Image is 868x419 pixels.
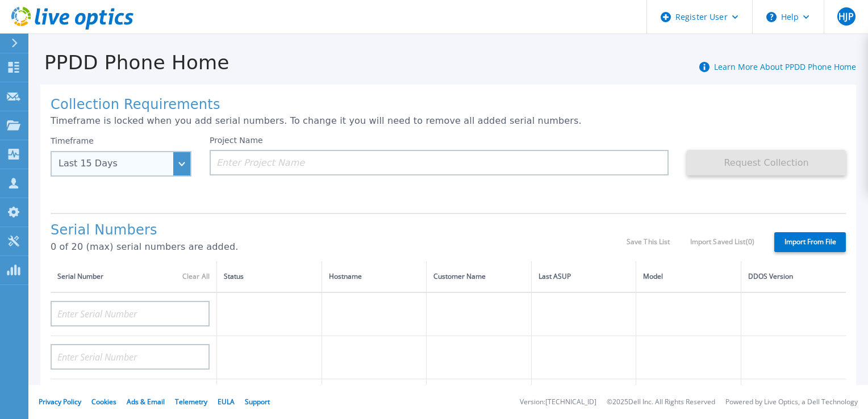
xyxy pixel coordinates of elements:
[51,116,846,126] p: Timeframe is locked when you add serial numbers. To change it you will need to remove all added s...
[59,158,171,169] div: Last 15 Days
[520,399,596,406] li: Version: [TECHNICAL_ID]
[607,399,715,406] li: © 2025 Dell Inc. All Rights Reserved
[91,397,116,407] a: Cookies
[28,52,229,74] h1: PPDD Phone Home
[774,232,846,252] label: Import From File
[57,270,210,283] div: Serial Number
[51,97,846,113] h1: Collection Requirements
[427,261,532,292] th: Customer Name
[51,242,627,252] p: 0 of 20 (max) serial numbers are added.
[838,12,853,21] span: HJP
[51,223,627,238] h1: Serial Numbers
[217,261,322,292] th: Status
[51,136,94,145] label: Timeframe
[218,397,235,407] a: EULA
[51,301,210,326] input: Enter Serial Number
[127,397,165,407] a: Ads & Email
[531,261,636,292] th: Last ASUP
[636,261,741,292] th: Model
[714,61,856,72] a: Learn More About PPDD Phone Home
[322,261,427,292] th: Hostname
[725,399,858,406] li: Powered by Live Optics, a Dell Technology
[210,150,669,175] input: Enter Project Name
[39,397,81,407] a: Privacy Policy
[175,397,207,407] a: Telemetry
[245,397,270,407] a: Support
[741,261,846,292] th: DDOS Version
[687,150,846,175] button: Request Collection
[210,136,263,144] label: Project Name
[51,344,210,370] input: Enter Serial Number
